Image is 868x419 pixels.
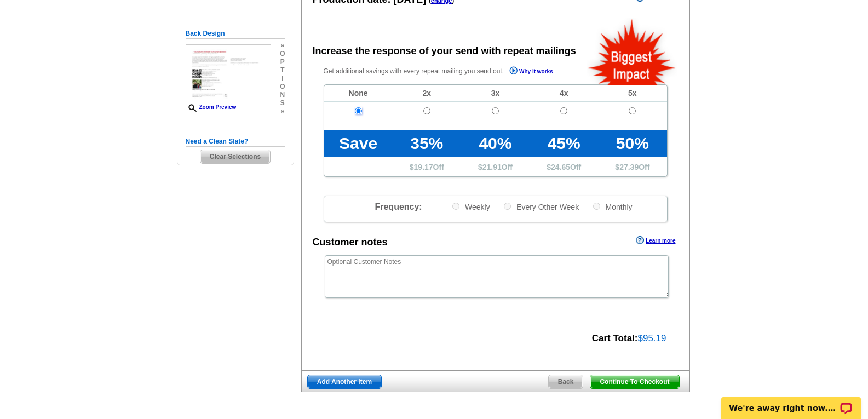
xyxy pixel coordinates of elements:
[509,66,553,78] a: Why it works
[590,375,679,388] span: Continue To Checkout
[280,107,285,116] span: »
[324,130,393,157] td: Save
[461,157,530,176] td: $ Off
[313,235,388,250] div: Customer notes
[308,375,381,388] span: Add Another Item
[598,130,666,157] td: 50%
[393,157,461,176] td: $ Off
[186,136,285,147] h5: Need a Clean Slate?
[592,333,638,343] strong: Cart Total:
[280,99,285,107] span: s
[280,91,285,99] span: n
[280,83,285,91] span: o
[530,85,598,102] td: 4x
[324,85,393,102] td: None
[503,202,579,212] label: Every Other Week
[186,104,237,110] a: Zoom Preview
[619,163,639,171] span: 27.39
[551,163,570,171] span: 24.65
[393,85,461,102] td: 2x
[548,375,584,389] a: Back
[324,65,577,78] p: Get additional savings with every repeat mailing you send out.
[280,50,285,58] span: o
[461,85,530,102] td: 3x
[200,150,270,163] span: Clear Selections
[530,130,598,157] td: 45%
[592,202,633,212] label: Monthly
[451,202,490,212] label: Weekly
[393,130,461,157] td: 35%
[280,74,285,83] span: i
[530,157,598,176] td: $ Off
[461,130,530,157] td: 40%
[638,333,666,343] span: $95.19
[186,44,271,101] img: small-thumb.jpg
[375,202,422,211] span: Frequency:
[307,375,382,389] a: Add Another Item
[186,28,285,39] h5: Back Design
[598,157,666,176] td: $ Off
[636,236,675,245] a: Learn more
[414,163,433,171] span: 19.17
[452,203,459,210] input: Weekly
[593,203,600,210] input: Monthly
[482,163,502,171] span: 21.91
[504,203,511,210] input: Every Other Week
[280,66,285,74] span: t
[587,18,677,85] img: biggestImpact.png
[280,58,285,66] span: p
[598,85,666,102] td: 5x
[714,384,868,419] iframe: LiveChat chat widget
[280,42,285,50] span: »
[313,44,576,59] div: Increase the response of your send with repeat mailings
[549,375,583,388] span: Back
